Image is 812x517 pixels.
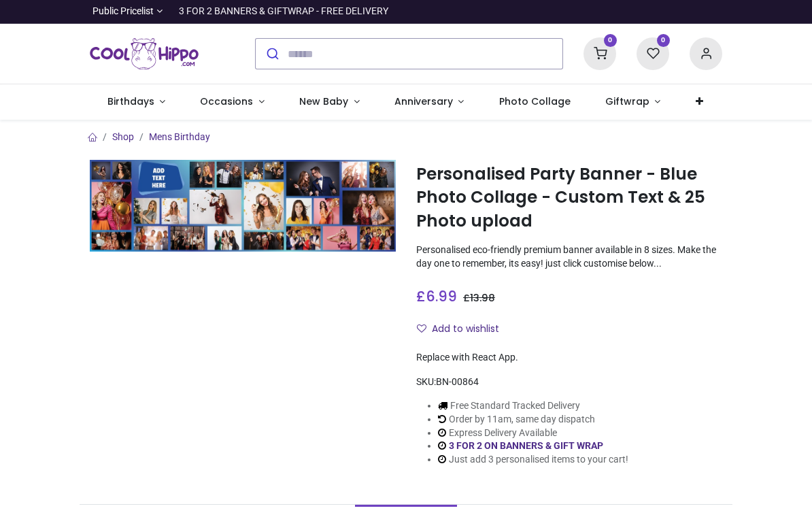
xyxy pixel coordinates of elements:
[282,84,377,120] a: New Baby
[416,286,457,306] span: £
[416,244,722,270] p: Personalised eco-friendly premium banner available in 8 sizes. Make the day one to remember, its ...
[437,5,722,18] iframe: Customer reviews powered by Trustpilot
[90,35,199,73] img: Cool Hippo
[90,35,199,73] a: Logo of Cool Hippo
[112,131,134,142] a: Shop
[394,95,453,108] span: Anniversary
[436,376,479,387] span: BN-00864
[90,160,396,252] img: Personalised Party Banner - Blue Photo Collage - Custom Text & 25 Photo upload
[416,351,722,365] div: Replace with React App.
[183,84,282,120] a: Occasions
[92,5,154,18] span: Public Pricelist
[657,34,670,47] sup: 0
[588,84,678,120] a: Giftwrap
[416,318,511,341] button: Add to wishlistAdd to wishlist
[604,34,617,47] sup: 0
[377,84,481,120] a: Anniversary
[149,131,210,142] a: Mens Birthday
[256,39,288,69] button: Submit
[449,440,603,451] a: 3 FOR 2 ON BANNERS & GIFT WRAP
[463,291,495,305] span: £
[90,5,163,18] a: Public Pricelist
[637,48,669,59] a: 0
[107,95,154,108] span: Birthdays
[499,95,571,108] span: Photo Collage
[416,376,722,389] div: SKU:
[583,48,616,59] a: 0
[438,427,628,440] li: Express Delivery Available
[179,5,388,18] div: 3 FOR 2 BANNERS & GIFTWRAP - FREE DELIVERY
[200,95,253,108] span: Occasions
[299,95,348,108] span: New Baby
[426,286,457,306] span: 6.99
[90,84,183,120] a: Birthdays
[438,453,628,467] li: Just add 3 personalised items to your cart!
[470,291,495,305] span: 13.98
[417,324,426,333] i: Add to wishlist
[438,399,628,413] li: Free Standard Tracked Delivery
[416,163,722,233] h1: Personalised Party Banner - Blue Photo Collage - Custom Text & 25 Photo upload
[438,413,628,427] li: Order by 11am, same day dispatch
[605,95,649,108] span: Giftwrap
